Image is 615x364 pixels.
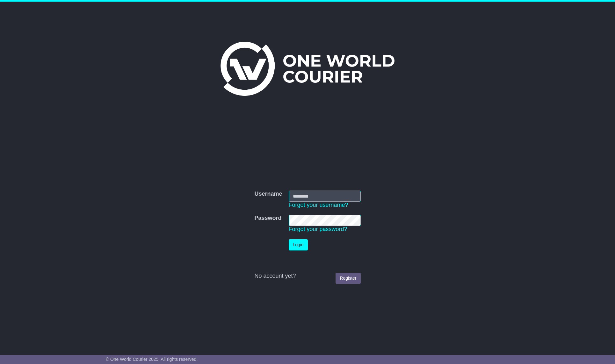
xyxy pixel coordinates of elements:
button: Login [289,239,308,250]
span: © One World Courier 2025. All rights reserved. [106,357,198,362]
div: No account yet? [254,273,360,280]
img: One World [221,42,394,96]
label: Password [254,215,281,222]
a: Register [336,273,360,284]
label: Username [254,191,282,198]
a: Forgot your password? [289,226,347,232]
a: Forgot your username? [289,202,348,208]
